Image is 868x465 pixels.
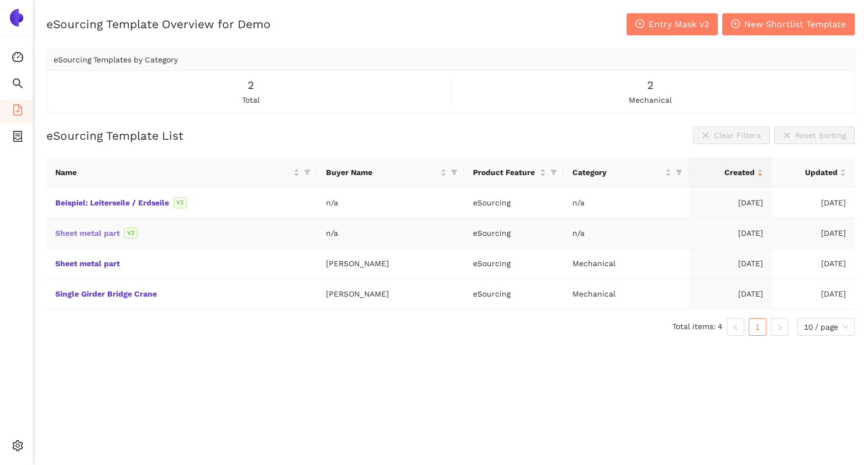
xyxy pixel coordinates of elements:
img: Logo [8,9,25,27]
span: plus-circle [635,19,644,30]
span: Updated [781,166,838,178]
td: [DATE] [772,249,855,279]
li: Previous Page [727,318,744,336]
span: Created [698,166,755,178]
span: 2 [647,77,654,94]
span: file-add [12,101,23,123]
td: eSourcing [464,188,564,218]
td: Mechanical [564,279,689,309]
li: 1 [749,318,766,336]
td: [DATE] [689,188,772,218]
span: total [242,94,260,106]
td: [DATE] [772,218,855,249]
span: filter [674,164,685,181]
span: Category [572,166,663,178]
span: Name [55,166,291,178]
td: n/a [564,218,689,249]
td: [DATE] [772,279,855,309]
td: n/a [564,188,689,218]
td: [DATE] [689,279,772,309]
button: plus-circleNew Shortlist Template [722,13,855,35]
span: filter [451,169,457,176]
button: right [771,318,788,336]
button: closeClear Filters [693,126,770,144]
span: V2 [124,228,138,239]
td: [PERSON_NAME] [317,279,465,309]
td: Mechanical [564,249,689,279]
button: left [727,318,744,336]
h2: eSourcing Template List [46,128,183,144]
span: 2 [248,77,254,94]
td: [DATE] [689,249,772,279]
span: 10 / page [804,319,848,335]
td: [PERSON_NAME] [317,249,465,279]
span: Entry Mask v2 [649,17,709,31]
button: closeReset Sorting [774,126,855,144]
span: dashboard [12,47,23,70]
span: right [776,324,783,331]
span: mechanical [629,94,672,106]
span: filter [550,169,557,176]
button: plus-circleEntry Mask v2 [627,13,718,35]
li: Next Page [771,318,788,336]
span: filter [676,169,682,176]
span: Product Feature [473,166,538,178]
span: filter [302,164,313,181]
th: this column's title is Buyer Name,this column is sortable [317,157,465,188]
td: eSourcing [464,218,564,249]
th: this column's title is Category,this column is sortable [564,157,689,188]
td: [DATE] [772,188,855,218]
td: eSourcing [464,279,564,309]
li: Total items: 4 [672,318,722,336]
span: V2 [173,197,187,208]
span: Buyer Name [326,166,439,178]
td: eSourcing [464,249,564,279]
span: New Shortlist Template [744,17,846,31]
a: 1 [749,319,766,335]
h2: eSourcing Template Overview for Demo [46,16,271,32]
th: this column's title is Updated,this column is sortable [772,157,855,188]
th: this column's title is Product Feature,this column is sortable [464,157,564,188]
span: filter [548,164,559,181]
td: n/a [317,218,465,249]
span: setting [12,436,23,458]
td: [DATE] [689,218,772,249]
span: search [12,74,23,96]
span: filter [449,164,460,181]
span: filter [304,169,311,176]
th: this column's title is Name,this column is sortable [46,157,317,188]
span: container [12,127,23,149]
span: left [732,324,739,331]
span: plus-circle [731,19,740,30]
td: n/a [317,188,465,218]
div: Page Size [797,318,855,336]
span: eSourcing Templates by Category [54,55,178,64]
